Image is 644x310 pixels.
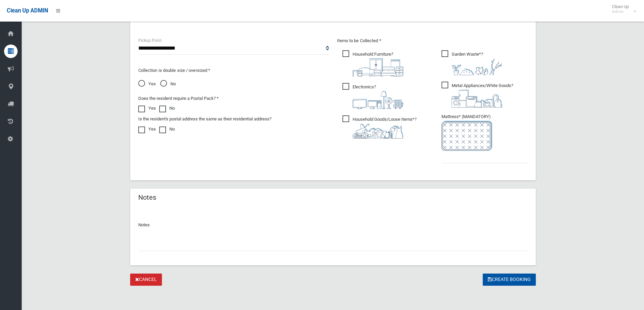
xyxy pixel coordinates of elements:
[138,66,329,75] p: Collection is double size / oversized *
[138,125,156,133] label: Yes
[342,50,403,77] span: Household Furniture
[353,117,416,139] i: ?
[138,221,528,229] p: Notes
[353,123,403,139] img: b13cc3517677393f34c0a387616ef184.png
[452,83,513,108] i: ?
[452,90,502,108] img: 36c1b0289cb1767239cdd3de9e694f19.png
[442,114,528,151] span: Mattress* (MANDATORY)
[609,4,636,14] span: Clean Up
[337,37,528,45] p: Items to be Collected *
[130,191,164,204] header: Notes
[442,82,513,108] span: Metal Appliances/White Goods
[353,52,403,77] i: ?
[138,104,156,112] label: Yes
[442,121,492,151] img: e7408bece873d2c1783593a074e5cb2f.png
[159,125,175,133] label: No
[612,9,629,14] small: Admin
[160,80,176,88] span: No
[138,94,219,103] label: Does the resident require a Postal Pack? *
[353,58,403,77] img: aa9efdbe659d29b613fca23ba79d85cb.png
[353,91,403,109] img: 394712a680b73dbc3d2a6a3a7ffe5a07.png
[452,52,502,75] i: ?
[452,58,502,75] img: 4fd8a5c772b2c999c83690221e5242e0.png
[130,274,162,286] a: Cancel
[138,80,156,88] span: Yes
[442,50,502,75] span: Garden Waste*
[483,274,536,286] button: Create Booking
[342,115,416,139] span: Household Goods/Loose Items*
[138,115,271,123] label: Is the resident's postal address the same as their residential address?
[7,7,48,14] span: Clean Up ADMIN
[342,83,403,109] span: Electronics
[353,84,403,109] i: ?
[159,104,175,112] label: No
